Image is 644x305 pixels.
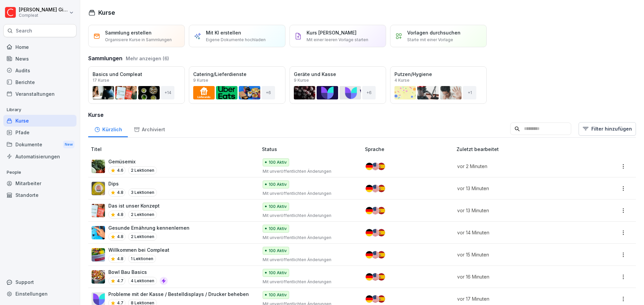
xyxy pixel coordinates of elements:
img: de.svg [366,163,373,170]
p: vor 13 Minuten [457,207,582,214]
img: us.svg [372,251,379,258]
img: us.svg [372,273,379,281]
a: Einstellungen [3,288,76,300]
p: Vorlagen durchsuchen [407,29,461,36]
div: Support [3,276,76,288]
p: Titel [91,146,259,153]
p: 3 Lektionen [128,188,157,197]
p: [PERSON_NAME] Gimpel [19,7,68,13]
img: es.svg [378,229,385,236]
p: Mit unveröffentlichten Änderungen [263,190,354,197]
a: Standorte [3,189,76,201]
img: w7rvutcsrnxgkwtja61o8t4d.png [92,270,105,284]
p: Catering/Lieferdienste [193,71,281,78]
div: Archiviert [128,120,171,137]
p: 100 Aktiv [269,226,287,232]
p: vor 16 Minuten [457,273,582,280]
p: Mit unveröffentlichten Änderungen [263,213,354,219]
div: New [63,141,74,148]
p: 4.7 [117,278,123,284]
div: + 14 [161,86,174,99]
p: vor 14 Minuten [457,229,582,236]
a: Audits [3,65,76,76]
img: us.svg [372,207,379,214]
p: Basics und Compleat [93,71,180,78]
img: iv2tmt78jjf0gatpsiyuuxrc.png [92,204,105,217]
p: Bowl Bau Basics [108,269,168,276]
img: es.svg [378,295,385,303]
a: Mitarbeiter [3,177,76,189]
div: + 1 [463,86,476,99]
img: de.svg [366,295,373,303]
p: Gemüsemix [108,158,157,165]
a: Berichte [3,76,76,88]
p: Library [3,104,76,115]
p: Gesunde Ernährung kennenlernen [108,224,190,231]
a: Basics und Compleat17 Kurse+14 [88,66,185,104]
button: Filter hinzufügen [579,122,636,136]
p: 100 Aktiv [269,159,287,165]
h1: Kurse [98,8,115,17]
p: 4.8 [117,256,123,262]
img: us.svg [372,163,379,170]
p: Mit unveröffentlichten Änderungen [263,235,354,241]
p: Das ist unser Konzept [108,202,160,209]
a: DokumenteNew [3,138,76,151]
p: 9 Kurse [294,78,309,82]
p: Mit einer leeren Vorlage starten [307,37,368,43]
img: de.svg [366,229,373,236]
a: Automatisierungen [3,151,76,162]
a: News [3,53,76,65]
p: Search [16,27,32,34]
p: Sprache [365,146,454,153]
img: es.svg [378,207,385,214]
p: 2 Lektionen [128,233,157,241]
p: Organisiere Kurse in Sammlungen [105,37,172,43]
a: Putzen/Hygiene4 Kurse+1 [390,66,487,104]
p: vor 17 Minuten [457,295,582,302]
a: Pfade [3,127,76,138]
img: zwq0dvkqadvy9zsgi2srr0ic.png [92,248,105,261]
p: Mit unveröffentlichten Änderungen [263,168,354,174]
p: Sammlung erstellen [105,29,152,36]
p: Starte mit einer Vorlage [407,37,453,43]
img: us.svg [372,229,379,236]
img: de.svg [366,273,373,281]
a: Kurse [3,115,76,127]
p: 100 Aktiv [269,204,287,210]
p: Mit KI erstellen [206,29,241,36]
a: Kürzlich [88,120,128,137]
p: 2 Lektionen [128,166,157,174]
p: Mit unveröffentlichten Änderungen [263,279,354,285]
p: 4.8 [117,234,123,240]
p: 2 Lektionen [128,211,157,219]
p: People [3,167,76,178]
div: Veranstaltungen [3,88,76,100]
p: 4 Kurse [394,78,410,82]
a: Geräte und Kasse9 Kurse+6 [289,66,386,104]
p: 17 Kurse [93,78,109,82]
p: Mit unveröffentlichten Änderungen [263,257,354,263]
p: vor 15 Minuten [457,251,582,258]
p: 4.6 [117,167,123,173]
img: es.svg [378,185,385,192]
p: 100 Aktiv [269,270,287,276]
p: vor 2 Minuten [457,163,582,170]
h3: Kurse [88,111,636,119]
p: 100 Aktiv [269,248,287,254]
p: 1 Lektionen [128,255,156,263]
button: Mehr anzeigen (6) [126,55,169,62]
p: Putzen/Hygiene [394,71,482,78]
img: ubge733uie3w4mn6uociai38.png [92,182,105,195]
div: + 6 [362,86,376,99]
a: Home [3,41,76,53]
